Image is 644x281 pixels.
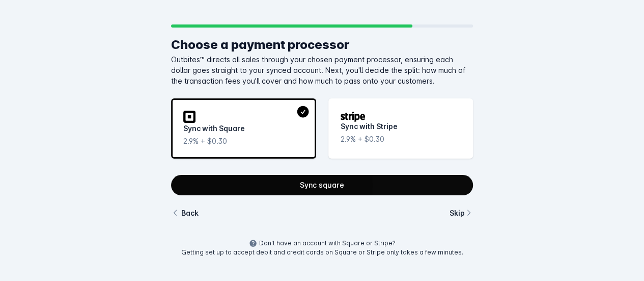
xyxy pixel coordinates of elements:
div: Sync square [300,182,344,189]
p: Getting set up to accept debit and credit cards on Square or Stripe only takes a few minutes. [181,248,463,257]
p: Don't have an account with Square or Stripe? [259,239,396,248]
div: Choose a payment processor [171,36,473,54]
div: 2.9% + $0.30 [341,134,384,144]
div: Sync with Square [183,123,245,134]
div: 2.9% + $0.30 [183,136,227,146]
div: Skip [450,208,465,218]
button: continue [171,175,473,195]
div: Outbites™ directs all sales through your chosen payment processor, ensuring each dollar goes stra... [171,54,473,86]
div: Back [181,208,199,218]
div: Sync with Stripe [341,121,398,132]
